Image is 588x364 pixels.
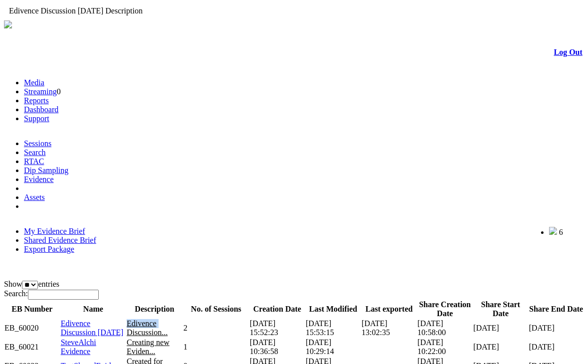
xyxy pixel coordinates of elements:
[305,300,361,319] th: Last Modified: activate to sort column ascending
[361,300,417,319] th: Last exported: activate to sort column ascending
[9,6,143,15] span: Edivence Discussion [DATE] Description
[183,319,249,338] td: 2
[417,338,473,357] td: [DATE] 10:22:00
[417,300,473,319] th: Share Creation Date
[22,281,38,289] select: Showentries
[24,139,51,148] a: Sessions
[24,78,44,87] a: Media
[414,227,529,235] span: Welcome, Nav Alchi design (Administrator)
[24,193,45,201] a: Assets
[24,114,49,123] a: Support
[127,338,170,356] span: Creating new Eviden...
[361,319,417,338] td: [DATE] 13:02:35
[24,236,96,244] a: Shared Evidence Brief
[4,319,60,338] td: EB_60020
[554,48,583,56] a: Log Out
[24,157,44,166] a: RTAC
[183,300,249,319] th: No. of Sessions: activate to sort column ascending
[305,319,361,338] td: [DATE] 15:53:15
[249,338,305,357] td: [DATE] 10:36:58
[305,338,361,357] td: [DATE] 10:29:14
[24,245,74,253] a: Export Package
[4,20,12,28] img: arrow-3.png
[529,319,584,338] td: [DATE]
[549,227,557,235] img: bell25.png
[417,319,473,338] td: [DATE] 10:58:00
[559,228,563,236] span: 6
[57,87,61,96] span: 0
[24,227,85,235] a: My Evidence Brief
[4,338,60,357] td: EB_60021
[473,300,528,319] th: Share Start Date
[4,289,99,298] label: Search:
[529,338,584,357] td: [DATE]
[249,319,305,338] td: [DATE] 15:52:23
[24,166,68,175] a: Dip Sampling
[28,290,99,300] input: Search:
[126,300,183,319] th: Description: activate to sort column ascending
[4,280,59,288] label: Show entries
[183,338,249,357] td: 1
[4,300,60,319] th: EB Number: activate to sort column descending
[60,300,126,319] th: Name: activate to sort column ascending
[61,319,124,337] a: Edivence Discussion [DATE]
[24,175,54,183] a: Evidence
[249,300,305,319] th: Creation Date: activate to sort column ascending
[529,300,584,319] th: Share End Date: activate to sort column ascending
[24,96,49,105] a: Reports
[61,338,96,356] a: SteveAlchi Evidence
[24,105,58,114] a: Dashboard
[127,319,168,337] span: Edivence Discussion...
[473,319,528,338] td: [DATE]
[473,338,528,357] td: [DATE]
[24,87,57,96] a: Streaming
[24,148,46,157] a: Search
